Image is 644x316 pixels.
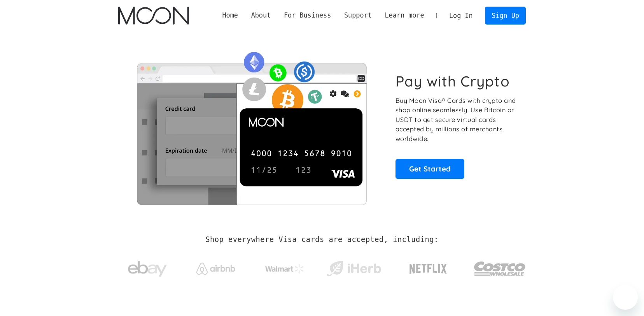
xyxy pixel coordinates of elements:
[118,7,189,25] a: home
[338,11,378,20] div: Support
[245,11,277,20] div: About
[344,11,372,20] div: Support
[385,11,424,20] div: Learn more
[284,11,331,20] div: For Business
[118,249,176,285] a: ebay
[474,246,526,287] a: Costco
[613,285,638,310] iframe: Button to launch messaging window
[443,7,479,24] a: Log In
[378,11,431,20] div: Learn more
[485,7,525,24] a: Sign Up
[128,257,167,281] img: ebay
[395,96,517,144] p: Buy Moon Visa® Cards with crypto and shop online seamlessly! Use Bitcoin or USDT to get secure vi...
[216,11,245,20] a: Home
[265,264,304,274] img: Walmart
[394,251,463,282] a: Netflix
[395,72,510,90] h1: Pay with Crypto
[474,254,526,283] img: Costco
[277,11,338,20] div: For Business
[118,46,385,205] img: Moon Cards let you spend your crypto anywhere Visa is accepted.
[409,259,448,279] img: Netflix
[196,263,235,275] img: Airbnb
[325,251,383,283] a: iHerb
[205,235,438,244] h2: Shop everywhere Visa cards are accepted, including:
[395,159,464,178] a: Get Started
[118,7,189,25] img: Moon Logo
[251,11,271,20] div: About
[256,256,314,277] a: Walmart
[187,255,245,279] a: Airbnb
[325,259,383,279] img: iHerb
